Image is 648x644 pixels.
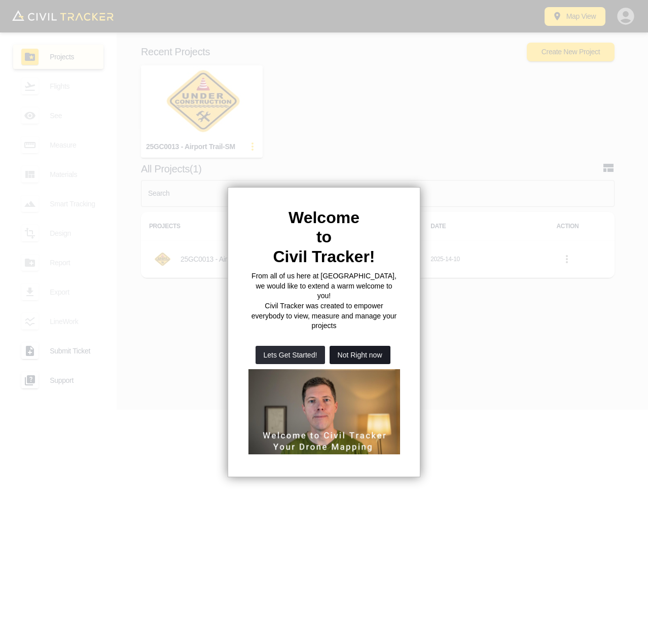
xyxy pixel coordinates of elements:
[248,271,400,301] p: From all of us here at [GEOGRAPHIC_DATA], we would like to extend a warm welcome to you!
[256,346,326,364] button: Lets Get Started!
[248,247,400,266] h2: Civil Tracker!
[248,301,400,331] p: Civil Tracker was created to empower everybody to view, measure and manage your projects
[248,369,400,454] iframe: Welcome to Civil Tracker
[330,346,390,364] button: Not Right now
[248,227,400,246] h2: to
[248,208,400,227] h2: Welcome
